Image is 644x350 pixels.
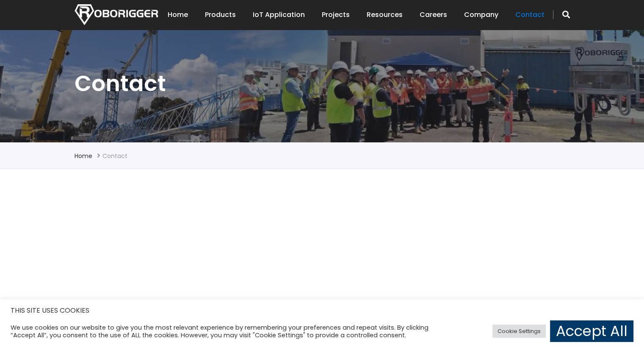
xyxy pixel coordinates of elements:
a: Careers [420,2,447,28]
a: Products [205,2,236,28]
a: Company [464,2,498,28]
a: Projects [322,2,350,28]
div: We use cookies on our website to give you the most relevant experience by remembering your prefer... [11,324,447,339]
h1: Contact [75,69,570,98]
a: Cookie Settings [492,325,546,338]
a: Home [75,152,92,160]
h5: THIS SITE USES COOKIES [11,305,633,316]
li: Contact [102,151,127,161]
a: Home [168,2,188,28]
a: Resources [367,2,403,28]
a: Contact [515,2,544,28]
a: Accept All [550,320,633,342]
img: Nortech [75,4,158,25]
a: IoT Application [253,2,305,28]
